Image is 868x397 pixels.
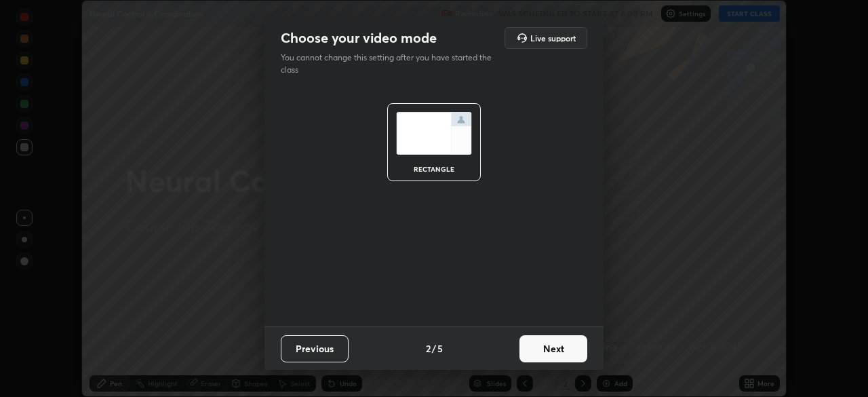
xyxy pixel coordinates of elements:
[396,112,472,155] img: normalScreenIcon.ae25ed63.svg
[426,341,431,356] h4: 2
[437,341,443,356] h4: 5
[530,34,576,42] h5: Live support
[281,29,437,47] h2: Choose your video mode
[281,335,349,362] button: Previous
[519,335,587,362] button: Next
[432,341,436,356] h4: /
[407,166,461,172] div: rectangle
[281,52,500,76] p: You cannot change this setting after you have started the class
